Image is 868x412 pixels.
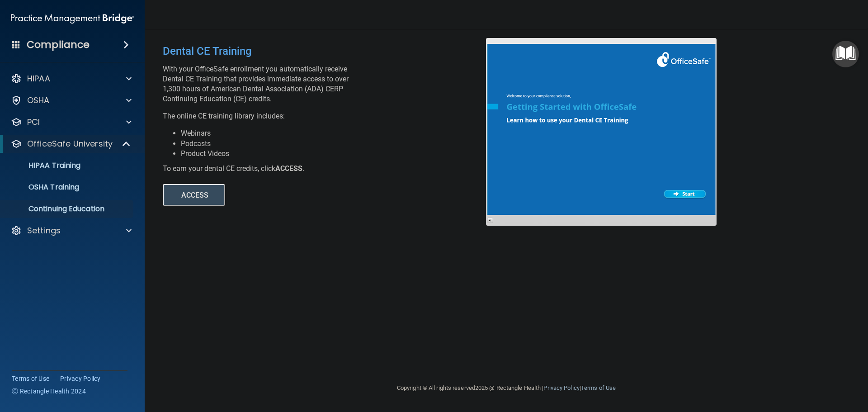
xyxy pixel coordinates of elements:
[581,384,616,391] a: Terms of Use
[6,204,129,213] p: Continuing Education
[543,384,579,391] a: Privacy Policy
[27,117,40,128] p: PCI
[12,374,49,383] a: Terms of Use
[341,374,671,403] div: Copyright © All rights reserved 2025 @ Rectangle Health | |
[27,225,61,236] p: Settings
[6,161,80,170] p: HIPAA Training
[163,38,493,64] div: Dental CE Training
[275,164,302,173] b: ACCESS
[11,73,132,84] a: HIPAA
[11,9,134,28] img: PMB logo
[163,64,493,104] p: With your OfficeSafe enrollment you automatically receive Dental CE Training that provides immedi...
[181,128,493,138] li: Webinars
[181,139,493,149] li: Podcasts
[12,387,86,396] span: Ⓒ Rectangle Health 2024
[163,111,493,121] p: The online CE training library includes:
[11,95,132,106] a: OSHA
[11,117,132,128] a: PCI
[60,374,101,383] a: Privacy Policy
[27,138,113,149] p: OfficeSafe University
[163,192,410,199] a: ACCESS
[11,225,132,236] a: Settings
[832,41,859,67] button: Open Resource Center
[181,149,493,159] li: Product Videos
[163,184,225,206] button: ACCESS
[27,73,50,84] p: HIPAA
[163,164,493,174] div: To earn your dental CE credits, click .
[27,38,90,51] h4: Compliance
[11,138,131,149] a: OfficeSafe University
[6,183,79,192] p: OSHA Training
[27,95,50,106] p: OSHA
